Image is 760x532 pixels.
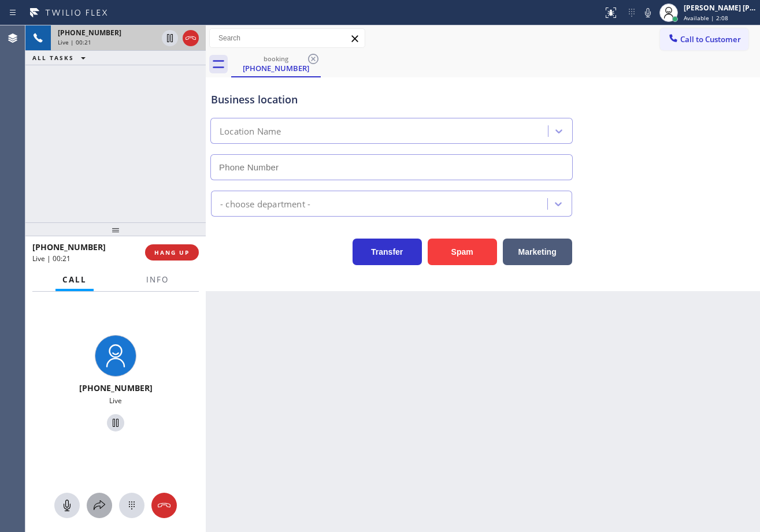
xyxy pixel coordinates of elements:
[58,28,121,38] span: [PHONE_NUMBER]
[146,274,169,285] span: Info
[232,63,320,73] div: [PHONE_NUMBER]
[232,54,320,63] div: booking
[32,241,106,252] span: [PHONE_NUMBER]
[139,269,176,291] button: Info
[640,5,656,21] button: Mute
[119,493,144,518] button: Open dialpad
[211,92,572,107] div: Business location
[54,493,80,518] button: Mute
[79,382,153,393] span: [PHONE_NUMBER]
[55,269,94,291] button: Call
[353,239,422,265] button: Transfer
[154,248,190,256] span: HANG UP
[109,396,122,405] span: Live
[162,30,178,46] button: Hold Customer
[25,51,97,65] button: ALL TASKS
[58,38,91,46] span: Live | 00:21
[62,274,87,285] span: Call
[684,14,728,22] span: Available | 2:08
[220,197,310,210] div: - choose department -
[151,493,177,518] button: Hang up
[183,30,199,46] button: Hang up
[680,34,741,44] span: Call to Customer
[428,239,497,265] button: Spam
[87,493,112,518] button: Open directory
[684,3,757,13] div: [PERSON_NAME] [PERSON_NAME] Dahil
[210,29,365,47] input: Search
[210,154,573,180] input: Phone Number
[32,54,74,62] span: ALL TASKS
[660,28,748,50] button: Call to Customer
[107,414,124,431] button: Hold Customer
[232,51,320,76] div: (951) 973-3914
[32,254,71,263] span: Live | 00:21
[220,125,281,138] div: Location Name
[145,244,199,261] button: HANG UP
[503,239,572,265] button: Marketing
